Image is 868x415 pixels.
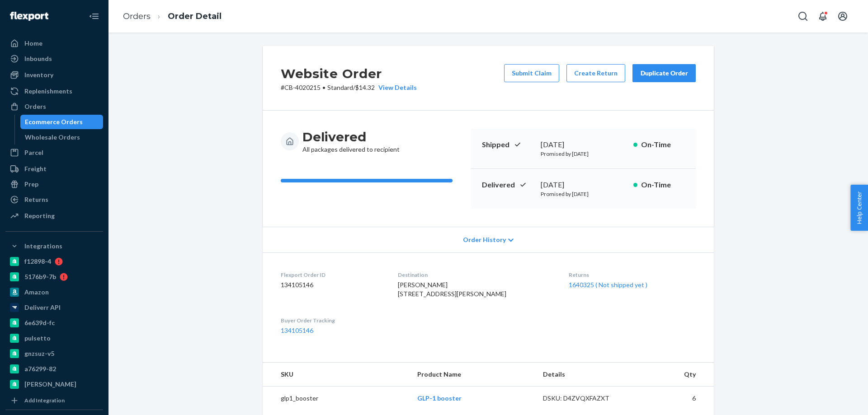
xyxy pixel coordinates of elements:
a: Order Detail [168,11,222,21]
th: Qty [635,363,714,387]
a: gnzsuz-v5 [5,346,103,361]
td: 6 [635,387,714,410]
button: Create Return [566,64,625,82]
button: Duplicate Order [632,64,696,82]
dd: 134105146 [281,280,383,289]
p: Delivered [482,180,533,190]
a: Orders [123,11,151,21]
div: [PERSON_NAME] [24,380,76,389]
a: Amazon [5,285,103,299]
div: Orders [24,102,46,111]
a: Inbounds [5,51,103,66]
button: Open Search Box [794,7,812,25]
a: 5176b9-7b [5,270,103,284]
div: Freight [24,164,47,173]
button: Open notifications [814,7,832,25]
p: On-Time [641,140,685,150]
dt: Returns [569,271,696,279]
a: Freight [5,162,103,176]
h2: Website Order [281,64,417,83]
dt: Flexport Order ID [281,271,383,279]
th: Details [536,363,635,387]
a: Reporting [5,209,103,223]
a: Ecommerce Orders [20,115,104,129]
div: Prep [24,180,38,189]
a: a76299-82 [5,362,103,376]
div: Add Integration [24,396,65,404]
span: Standard [327,84,353,91]
img: Flexport logo [10,12,48,21]
div: Returns [24,195,48,204]
div: Wholesale Orders [25,133,80,142]
a: Orders [5,99,103,114]
th: Product Name [410,363,535,387]
th: SKU [263,363,410,387]
a: Prep [5,177,103,191]
a: Wholesale Orders [20,130,104,145]
div: Home [24,39,42,48]
ol: breadcrumbs [116,3,229,30]
span: Order History [463,235,506,244]
p: On-Time [641,180,685,190]
button: View Details [375,83,417,92]
div: Parcel [24,148,43,157]
td: glp1_booster [263,387,410,410]
p: Promised by [DATE] [541,150,626,158]
div: Duplicate Order [640,69,688,78]
div: Reporting [24,211,55,220]
a: GLP-1 booster [417,394,462,402]
div: 5176b9-7b [24,272,56,281]
div: DSKU: D4ZVQXFAZXT [543,394,628,403]
div: Replenishments [24,87,72,96]
div: Ecommerce Orders [25,117,83,126]
span: [PERSON_NAME] [STREET_ADDRESS][PERSON_NAME] [398,281,506,298]
div: 6e639d-fc [24,318,55,327]
button: Open account menu [834,7,852,25]
p: Promised by [DATE] [541,190,626,198]
a: Parcel [5,145,103,160]
a: Home [5,36,103,51]
a: Deliverr API [5,300,103,315]
button: Close Navigation [85,7,103,25]
div: Amazon [24,288,49,297]
a: Inventory [5,68,103,82]
button: Submit Claim [504,64,559,82]
a: Returns [5,192,103,207]
div: Inventory [24,70,53,79]
dt: Destination [398,271,555,279]
a: 134105146 [281,326,313,334]
a: Replenishments [5,84,103,98]
div: [DATE] [541,140,626,150]
div: [DATE] [541,180,626,190]
div: All packages delivered to recipient [302,129,400,154]
button: Help Center [850,185,868,231]
div: a76299-82 [24,364,56,373]
p: Shipped [482,140,533,150]
a: f12898-4 [5,254,103,269]
a: Add Integration [5,395,103,406]
a: 6e639d-fc [5,316,103,330]
a: pulsetto [5,331,103,345]
div: f12898-4 [24,257,51,266]
button: Integrations [5,239,103,253]
dt: Buyer Order Tracking [281,317,383,324]
div: Deliverr API [24,303,61,312]
div: pulsetto [24,334,51,343]
a: [PERSON_NAME] [5,377,103,392]
a: 1640325 ( Not shipped yet ) [569,281,647,289]
div: Integrations [24,242,62,251]
div: Inbounds [24,54,52,63]
span: • [322,84,325,91]
div: gnzsuz-v5 [24,349,54,358]
p: # CB-4020215 / $14.32 [281,83,417,92]
h3: Delivered [302,129,400,145]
